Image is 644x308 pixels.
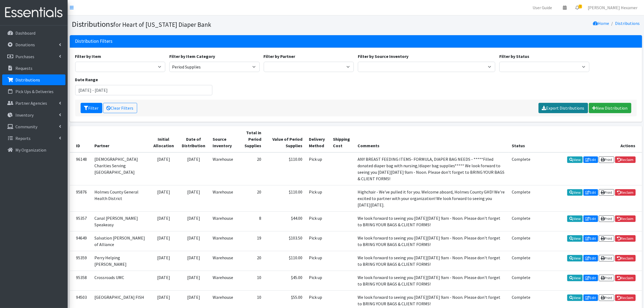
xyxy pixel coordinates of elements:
[149,185,178,211] td: [DATE]
[579,5,582,8] span: 2
[508,126,534,152] th: Status
[265,251,306,271] td: $110.00
[149,251,178,271] td: [DATE]
[210,271,238,290] td: Warehouse
[15,30,35,36] p: Dashboard
[508,211,534,231] td: Complete
[354,251,508,271] td: We look forward to seeing you [DATE][DATE] 9am - Noon. Please don't forget to BRING YOUR BAGS & C...
[238,231,265,251] td: 19
[264,53,295,60] label: Filter by Partner
[2,121,65,132] a: Community
[70,152,91,185] td: 96148
[238,251,265,271] td: 20
[306,152,330,185] td: Pick up
[583,2,642,13] a: [PERSON_NAME] Hexamer
[306,211,330,231] td: Pick up
[599,215,614,222] a: Print
[354,126,508,152] th: Comments
[72,19,354,29] h1: Distributions
[265,126,306,152] th: Value of Period Supplies
[91,211,150,231] td: Canal [PERSON_NAME] Speakeasy
[534,126,642,152] th: Actions
[91,231,150,251] td: Salvation [PERSON_NAME] of Alliance
[265,211,306,231] td: $44.00
[70,126,91,152] th: ID
[91,251,150,271] td: Perry Helping [PERSON_NAME]
[508,231,534,251] td: Complete
[15,89,54,94] p: Pick Ups & Deliveries
[178,185,209,211] td: [DATE]
[306,271,330,290] td: Pick up
[15,42,35,47] p: Donations
[2,28,65,38] a: Dashboard
[178,231,209,251] td: [DATE]
[210,231,238,251] td: Warehouse
[2,98,65,109] a: Partner Agencies
[178,271,209,290] td: [DATE]
[70,251,91,271] td: 95359
[615,215,636,222] a: Reclaim
[615,235,636,242] a: Reclaim
[599,189,614,196] a: Print
[583,189,598,196] a: Edit
[70,185,91,211] td: 95876
[238,271,265,290] td: 10
[103,103,137,113] a: Clear Filters
[75,38,113,44] h3: Distribution Filters
[499,53,529,60] label: Filter by Status
[599,275,614,281] a: Print
[70,211,91,231] td: 95357
[70,231,91,251] td: 94649
[210,185,238,211] td: Warehouse
[567,215,583,222] a: View
[114,21,212,28] small: for Heart of [US_STATE] Diaper Bank
[2,63,65,74] a: Requests
[91,271,150,290] td: Crossroads UMC
[306,231,330,251] td: Pick up
[571,2,583,13] a: 2
[583,215,598,222] a: Edit
[615,189,636,196] a: Reclaim
[567,235,583,242] a: View
[2,39,65,50] a: Donations
[2,86,65,97] a: Pick Ups & Deliveries
[599,156,614,163] a: Print
[178,152,209,185] td: [DATE]
[599,255,614,261] a: Print
[178,126,209,152] th: Date of Distribution
[15,147,46,153] p: My Organization
[2,145,65,155] a: My Organization
[15,100,47,106] p: Partner Agencies
[583,156,598,163] a: Edit
[2,133,65,144] a: Reports
[210,251,238,271] td: Warehouse
[354,152,508,185] td: ANY BREAST FEEDING ITEMS- FORMULA, DIAPER BAG NEEDS - *****Filled donated diaper bag with nursing...
[210,126,238,152] th: Source Inventory
[567,294,583,301] a: View
[508,271,534,290] td: Complete
[149,126,178,152] th: Initial Allocation
[91,185,150,211] td: Holmes County General Health District
[265,152,306,185] td: $110.00
[81,103,102,113] button: Filter
[589,103,631,113] a: New Distribution
[615,156,636,163] a: Reclaim
[508,185,534,211] td: Complete
[354,231,508,251] td: We look forward to seeing you [DATE][DATE] 9am - Noon. Please don't forget to BRING YOUR BAGS & C...
[91,126,150,152] th: Partner
[70,271,91,290] td: 95358
[528,2,556,13] a: User Guide
[354,271,508,290] td: We look forward to seeing you [DATE][DATE] 9am - Noon. Please don't forget to BRING YOUR BAGS & C...
[15,136,31,141] p: Reports
[306,251,330,271] td: Pick up
[358,53,408,60] label: Filter by Source Inventory
[210,211,238,231] td: Warehouse
[567,275,583,281] a: View
[178,211,209,231] td: [DATE]
[306,185,330,211] td: Pick up
[265,231,306,251] td: $103.50
[583,294,598,301] a: Edit
[2,51,65,62] a: Purchases
[265,185,306,211] td: $110.00
[149,271,178,290] td: [DATE]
